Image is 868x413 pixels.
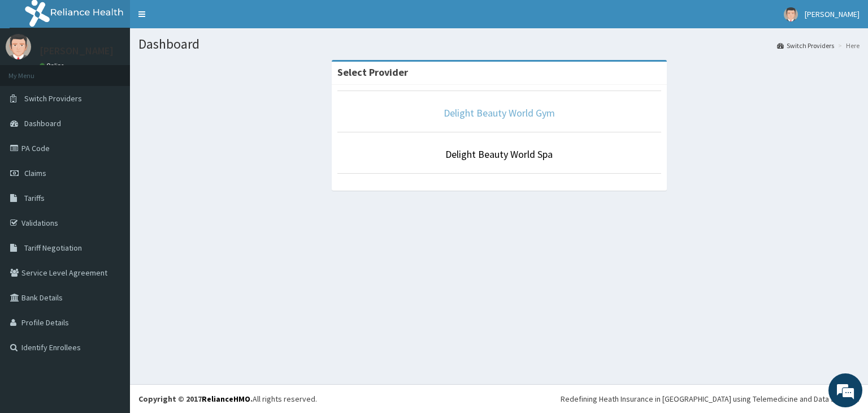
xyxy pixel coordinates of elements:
li: Here [835,41,860,50]
span: Switch Providers [24,93,82,104]
strong: Copyright © 2017 . [138,394,253,404]
footer: All rights reserved. [130,384,868,413]
div: Redefining Heath Insurance in [GEOGRAPHIC_DATA] using Telemedicine and Data Science! [561,393,860,405]
img: User Image [6,34,31,59]
span: Dashboard [24,118,61,128]
span: Tariffs [24,193,45,203]
a: Delight Beauty World Gym [444,106,555,119]
a: Delight Beauty World Spa [445,148,553,161]
strong: Select Provider [337,66,408,79]
span: [PERSON_NAME] [805,9,860,19]
span: Claims [24,168,46,178]
h1: Dashboard [138,37,860,51]
span: Tariff Negotiation [24,243,82,253]
img: User Image [784,7,798,21]
a: Switch Providers [777,41,834,50]
a: RelianceHMO [202,394,250,404]
p: [PERSON_NAME] [40,46,114,56]
a: Online [40,62,67,70]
